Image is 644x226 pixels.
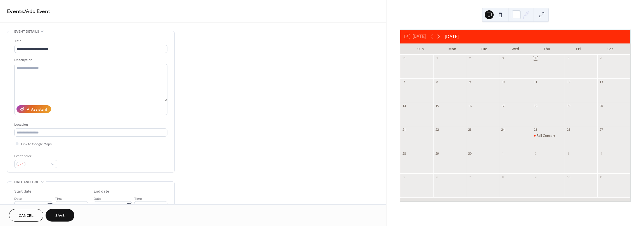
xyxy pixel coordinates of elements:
div: 13 [599,80,603,84]
div: 12 [566,80,570,84]
div: 2 [533,151,538,155]
div: 4 [599,151,603,155]
div: Fall Concert [537,133,555,138]
div: 1 [435,56,439,60]
div: 8 [501,175,505,179]
div: 30 [468,151,472,155]
div: Description [14,57,166,63]
div: 23 [468,128,472,132]
div: 19 [566,104,570,108]
div: 11 [533,80,538,84]
div: Event color [14,153,56,159]
div: Location [14,122,166,128]
span: Date and time [14,179,39,185]
div: 6 [599,56,603,60]
div: 3 [501,56,505,60]
div: Mon [436,43,468,55]
span: / Add Event [24,6,50,17]
div: 24 [501,128,505,132]
div: 26 [566,128,570,132]
div: 22 [435,128,439,132]
span: Date [14,196,22,202]
div: 7 [468,175,472,179]
div: 1 [501,151,505,155]
div: 20 [599,104,603,108]
div: 9 [533,175,538,179]
div: 8 [435,80,439,84]
div: 6 [435,175,439,179]
div: 9 [468,80,472,84]
div: 4 [533,56,538,60]
div: 25 [533,128,538,132]
div: 10 [566,175,570,179]
button: Cancel [9,209,43,222]
span: Link to Google Maps [21,141,52,147]
div: Sun [405,43,436,55]
div: 14 [402,104,406,108]
div: AI Assistant [27,107,47,113]
div: 28 [402,151,406,155]
div: Thu [531,43,563,55]
span: Event details [14,29,39,35]
div: 7 [402,80,406,84]
div: Fall Concert [532,133,565,138]
div: 5 [566,56,570,60]
button: Save [46,209,74,222]
div: 18 [533,104,538,108]
div: [DATE] [445,33,459,40]
button: AI Assistant [16,105,51,113]
span: Time [55,196,63,202]
div: Fri [563,43,594,55]
a: Events [7,6,24,17]
div: End date [94,189,109,195]
div: 5 [402,175,406,179]
div: Sat [594,43,626,55]
span: Cancel [19,213,34,219]
div: Title [14,38,166,44]
div: 2 [468,56,472,60]
div: 16 [468,104,472,108]
div: 11 [599,175,603,179]
div: 3 [566,151,570,155]
div: 27 [599,128,603,132]
span: Time [134,196,142,202]
div: 17 [501,104,505,108]
div: Start date [14,189,32,195]
span: Save [55,213,65,219]
div: Wed [499,43,531,55]
div: 31 [402,56,406,60]
span: Date [94,196,101,202]
div: 15 [435,104,439,108]
div: Tue [468,43,499,55]
div: 10 [501,80,505,84]
div: 29 [435,151,439,155]
div: 21 [402,128,406,132]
